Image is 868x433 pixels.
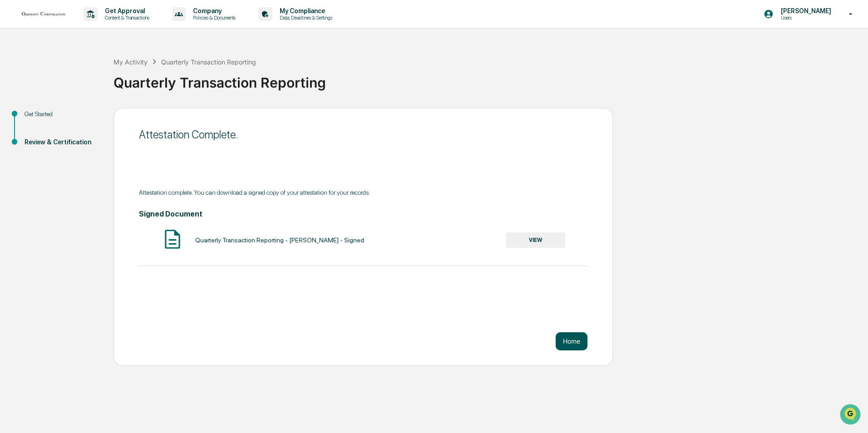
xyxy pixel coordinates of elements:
div: Get Started [25,109,99,119]
p: Content & Transactions [98,15,154,21]
h4: Signed Document [139,210,587,218]
p: Data, Deadlines & Settings [272,15,337,21]
div: 🔎 [9,133,16,140]
div: 🖐️ [9,115,16,123]
iframe: Open customer support [839,403,863,428]
div: Quarterly Transaction Reporting [113,67,863,91]
p: Get Approval [98,7,154,15]
div: Attestation Complete. [139,128,587,141]
a: 🔎Data Lookup [5,128,61,144]
button: VIEW [506,232,565,248]
span: Pylon [90,154,110,161]
button: Home [556,332,587,350]
p: Policies & Documents [186,15,240,21]
div: Start new chat [31,69,149,79]
button: Start new chat [154,72,165,83]
p: Company [186,7,240,15]
div: We're available if you need us! [31,79,115,86]
p: My Compliance [272,7,337,15]
div: Attestation complete. You can download a signed copy of your attestation for your records. [139,189,587,196]
div: 🗄️ [66,115,73,123]
div: Quarterly Transaction Reporting [161,58,256,66]
a: 🗄️Attestations [62,111,116,127]
a: Powered byPylon [64,153,110,161]
img: 1746055101610-c473b297-6a78-478c-a979-82029cc54cd1 [9,69,25,86]
span: Preclearance [18,114,59,123]
p: How can we help? [9,19,165,34]
img: Document Icon [161,228,184,251]
p: Users [774,15,836,21]
img: logo [22,10,65,17]
div: Review & Certification [25,138,99,147]
a: 🖐️Preclearance [5,111,62,127]
span: Attestations [75,114,113,123]
div: My Activity [113,58,148,66]
p: [PERSON_NAME] [774,7,836,15]
span: Data Lookup [18,132,57,141]
div: Quarterly Transaction Reporting - [PERSON_NAME] - Signed [195,236,364,244]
